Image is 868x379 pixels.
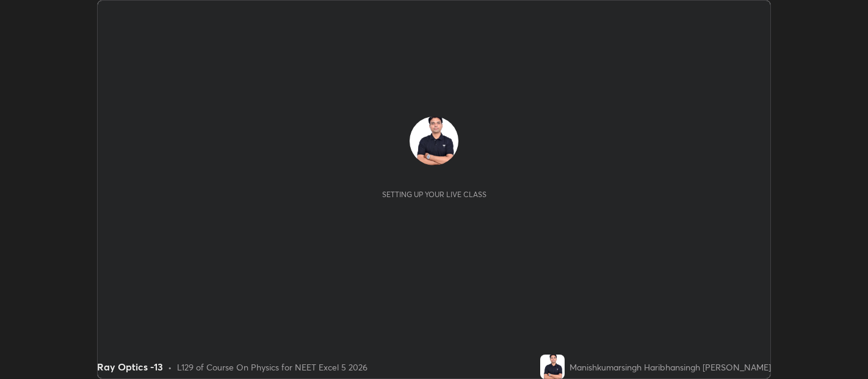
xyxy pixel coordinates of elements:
img: b9b8c977c0ad43fea1605c3bc145410e.jpg [410,117,458,165]
div: Manishkumarsingh Haribhansingh [PERSON_NAME] [570,361,771,374]
img: b9b8c977c0ad43fea1605c3bc145410e.jpg [540,355,565,379]
div: Setting up your live class [382,190,486,199]
div: • [168,361,172,374]
div: L129 of Course On Physics for NEET Excel 5 2026 [177,361,367,374]
div: Ray Optics -13 [97,359,163,374]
